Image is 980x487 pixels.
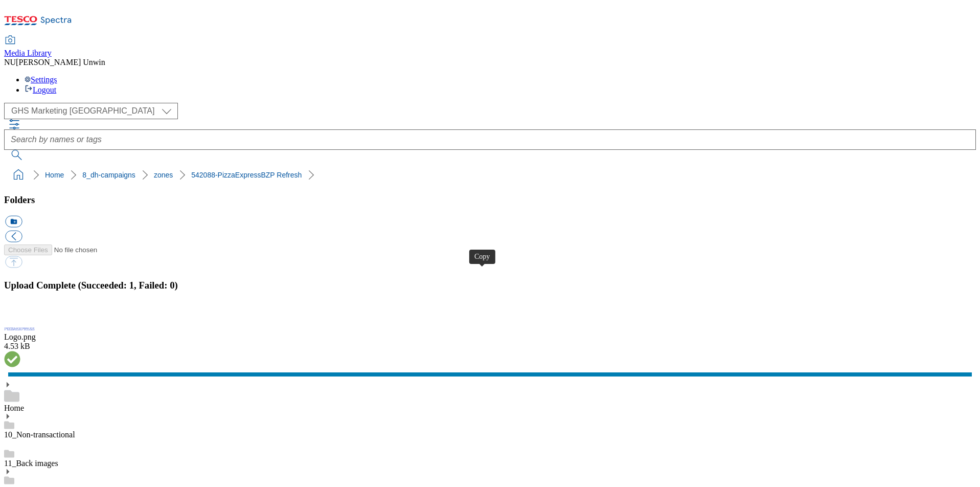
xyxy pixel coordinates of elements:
[154,171,173,179] a: zones
[191,171,302,179] a: 542088-PizzaExpressBZP Refresh
[25,75,57,84] a: Settings
[4,280,976,291] h3: Upload Complete (Succeeded: 1, Failed: 0)
[4,459,58,468] a: 11_Back images
[25,85,56,94] a: Logout
[4,129,976,150] input: Search by names or tags
[82,171,135,179] a: 8_dh-campaigns
[4,36,52,58] a: Media Library
[16,58,105,67] span: [PERSON_NAME] Unwin
[4,327,35,330] img: preview
[4,49,52,57] span: Media Library
[10,167,27,183] a: home
[4,165,976,185] nav: breadcrumb
[4,342,976,351] div: 4.53 kB
[4,404,24,412] a: Home
[4,58,16,67] span: NU
[4,194,976,206] h3: Folders
[45,171,64,179] a: Home
[4,430,75,439] a: 10_Non-transactional
[4,333,976,342] div: Logo.png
